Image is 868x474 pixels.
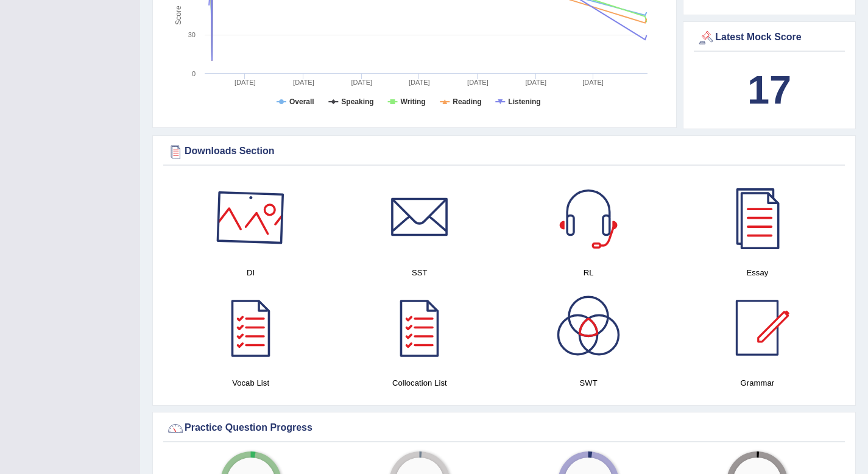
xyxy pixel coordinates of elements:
[747,68,791,112] b: 17
[188,31,196,38] text: 30
[697,29,842,47] div: Latest Mock Score
[174,5,183,25] tspan: Score
[341,97,373,106] tspan: Speaking
[510,377,667,389] h4: SWT
[679,266,836,279] h4: Essay
[293,79,314,86] tspan: [DATE]
[172,377,329,389] h4: Vocab List
[467,79,489,86] tspan: [DATE]
[508,97,540,106] tspan: Listening
[192,70,196,77] text: 0
[679,377,836,389] h4: Grammar
[341,266,498,279] h4: SST
[166,143,842,161] div: Downloads Section
[401,97,426,106] tspan: Writing
[510,266,667,279] h4: RL
[166,419,842,437] div: Practice Question Progress
[409,79,430,86] tspan: [DATE]
[235,79,256,86] tspan: [DATE]
[582,79,604,86] tspan: [DATE]
[341,377,498,389] h4: Collocation List
[525,79,546,86] tspan: [DATE]
[172,266,329,279] h4: DI
[289,97,314,106] tspan: Overall
[453,97,481,106] tspan: Reading
[351,79,372,86] tspan: [DATE]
